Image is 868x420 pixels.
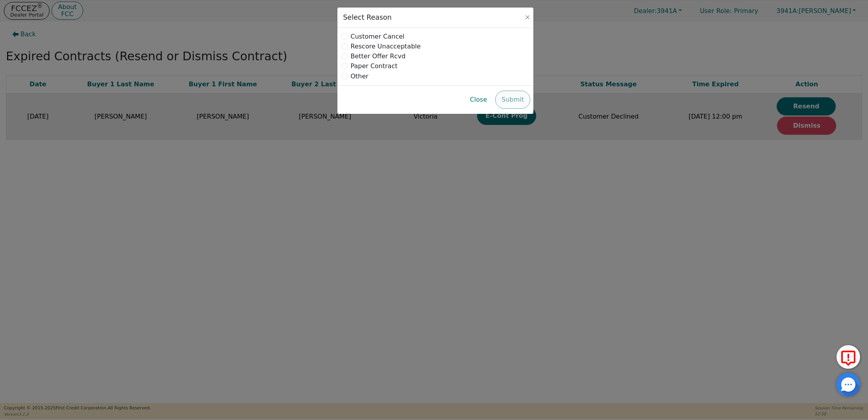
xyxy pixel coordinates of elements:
[464,91,494,109] button: Close
[351,42,421,51] label: Rescore Unacceptable
[351,32,405,41] label: Customer Cancel
[837,345,860,369] button: Report Error to FCC
[524,13,531,21] button: Close
[351,61,398,71] label: Paper Contract
[351,72,368,81] label: Other
[341,11,394,24] h3: Select Reason
[351,52,406,61] label: Better Offer Rcvd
